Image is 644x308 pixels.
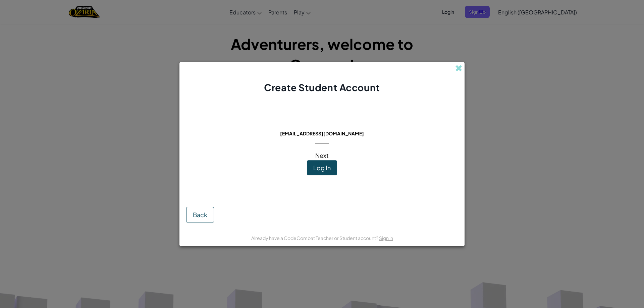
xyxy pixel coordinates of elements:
[315,151,329,159] span: Next
[251,235,379,241] span: Already have a CodeCombat Teacher or Student account?
[280,130,364,136] span: [EMAIL_ADDRESS][DOMAIN_NAME]
[313,164,331,172] span: Log In
[275,121,370,129] span: This email is already in use:
[307,160,337,176] button: Log In
[193,211,207,219] span: Back
[379,235,393,241] a: Sign in
[186,207,214,223] button: Back
[264,81,380,93] span: Create Student Account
